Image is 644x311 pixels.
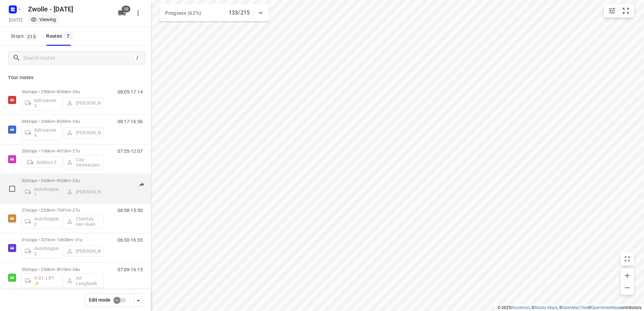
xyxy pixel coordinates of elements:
a: OpenMapTiles [562,305,588,310]
p: 34 stops • 266km • 8h35m • 34u [22,119,104,124]
div: Driver app settings [134,296,142,304]
p: 32 stops • 365km • 9h28m • 32u [22,178,104,183]
div: Routes [46,32,74,40]
a: OpenStreetMap [591,305,619,310]
span: Select [5,182,19,196]
p: 27 stops • 253km • 7h31m • 27u [22,208,104,213]
p: 08:58-15:50 [118,208,143,213]
a: Routetitan [511,305,530,310]
span: 215 [26,33,37,40]
p: 08:17-16:56 [118,119,143,124]
div: Viewing [30,16,56,23]
span: Edit mode [89,297,110,303]
p: 36 stops • 290km • 8h54m • 36u [22,89,104,94]
button: Send to driver [135,178,148,192]
input: Search routes [23,53,134,63]
p: 35 stops • 236km • 8h10m • 58u [22,267,104,272]
p: 07:55-12:07 [118,148,143,154]
span: Stops [11,32,39,40]
p: 31 stops • 331km • 10h38m • 31u [22,237,104,242]
p: 06:30-16:53 [118,237,143,243]
p: 133/215 [229,9,250,17]
div: Progress (62%)133/215 [160,4,269,22]
p: 08:05-17:14 [118,89,143,95]
button: Map settings [605,4,619,18]
p: 07:09-16:15 [118,267,143,272]
span: 10 [122,6,130,12]
p: 20 stops • 106km • 4h13m • 27u [22,148,104,153]
div: small contained button group [604,4,634,18]
li: © 2025 , © , © © contributors [497,305,641,310]
p: Your routes [8,74,143,81]
button: 10 [115,6,129,20]
span: Progress (62%) [165,10,201,16]
a: Stadia Maps [535,305,557,310]
span: 7 [64,32,72,39]
div: / [134,54,141,62]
